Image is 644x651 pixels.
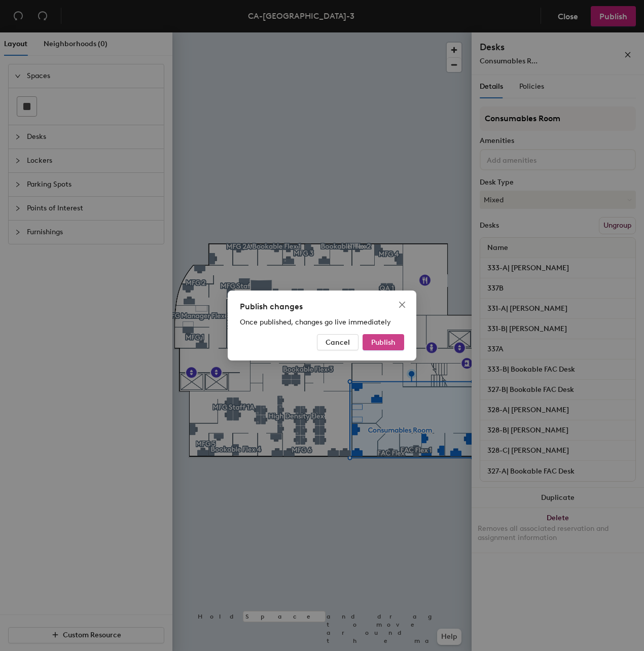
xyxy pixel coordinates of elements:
[398,301,406,309] span: close
[394,297,410,313] button: Close
[240,301,404,313] div: Publish changes
[394,301,410,309] span: Close
[363,334,404,350] button: Publish
[371,338,396,347] span: Publish
[326,338,350,347] span: Cancel
[240,318,391,327] span: Once published, changes go live immediately
[317,334,359,350] button: Cancel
